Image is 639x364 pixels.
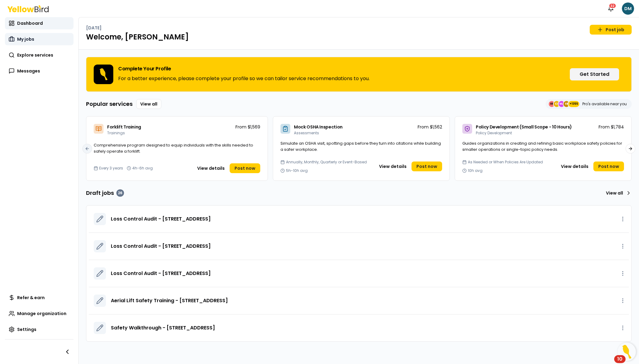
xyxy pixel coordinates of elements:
span: Policy Development (Small Scope - 10 Hours) [476,124,572,130]
h3: Complete Your Profile [118,66,370,71]
a: Settings [5,323,73,336]
button: Open Resource Center, 10 new notifications [618,343,636,361]
span: Dashboard [17,20,43,26]
button: 32 [605,2,617,15]
span: Trainings [107,130,125,136]
a: Loss Control Audit - [STREET_ADDRESS] [111,270,211,277]
span: CE [554,101,560,107]
span: +1355 [569,101,578,107]
span: Settings [17,326,36,332]
span: Policy Development [476,130,512,136]
a: Post now [412,162,442,171]
span: Post now [598,163,619,169]
span: Every 3 years [99,166,123,171]
a: Messages [5,65,73,77]
span: Annually, Monthly, Quarterly or Event-Based [286,160,367,165]
a: My jobs [5,33,73,45]
span: Messages [17,68,40,74]
a: Safety Walkthrough - [STREET_ADDRESS] [111,324,215,332]
span: Post now [235,165,255,171]
a: Aerial Lift Safety Training - [STREET_ADDRESS] [111,297,228,304]
span: 4h-6h avg [132,166,153,171]
span: Refer & earn [17,295,45,301]
span: Comprehensive program designed to equip individuals with the skills needed to safely operate a fo... [94,142,253,154]
span: Guides organizations in creating and refining basic workplace safety policies for smaller operati... [462,140,622,152]
button: View details [557,162,592,171]
p: [DATE] [86,25,102,31]
a: View all [136,99,161,109]
p: From $1,784 [599,124,624,130]
span: My jobs [17,36,34,42]
a: Explore services [5,49,73,61]
span: Post now [416,163,437,169]
span: DM [622,2,634,15]
span: Forklift Training [107,124,141,130]
a: Loss Control Audit - [STREET_ADDRESS] [111,215,211,223]
h3: Draft jobs [86,189,124,197]
span: Mock OSHA Inspection [294,124,343,130]
span: EE [549,101,555,107]
a: Refer & earn [5,292,73,304]
span: 5h-10h avg [286,168,308,173]
div: 26 [116,189,124,197]
a: Post now [230,163,260,173]
p: Pro's available near you [582,102,627,106]
a: Loss Control Audit - [STREET_ADDRESS] [111,243,211,250]
h1: Welcome, [PERSON_NAME] [86,32,632,42]
span: 10h avg [468,168,483,173]
button: View details [194,163,228,173]
a: Dashboard [5,17,73,29]
span: MJ [558,101,565,107]
p: From $1,569 [235,124,260,130]
h3: Popular services [86,100,133,108]
a: Post now [593,162,624,171]
span: Simulate an OSHA visit, spotting gaps before they turn into citations while building a safer work... [280,140,441,152]
span: SE [563,101,569,107]
p: From $1,562 [418,124,442,130]
a: Manage organization [5,307,73,320]
p: For a better experience, please complete your profile so we can tailor service recommendations to... [118,75,370,82]
span: Assessments [294,130,319,136]
div: 32 [609,3,616,9]
span: Explore services [17,52,53,58]
div: Complete Your ProfileFor a better experience, please complete your profile so we can tailor servi... [86,57,632,92]
span: As Needed or When Policies Are Updated [468,160,543,165]
a: Post job [590,25,632,35]
button: View details [375,162,410,171]
button: Get Started [570,68,619,80]
a: View all [603,188,632,198]
span: Manage organization [17,310,66,317]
